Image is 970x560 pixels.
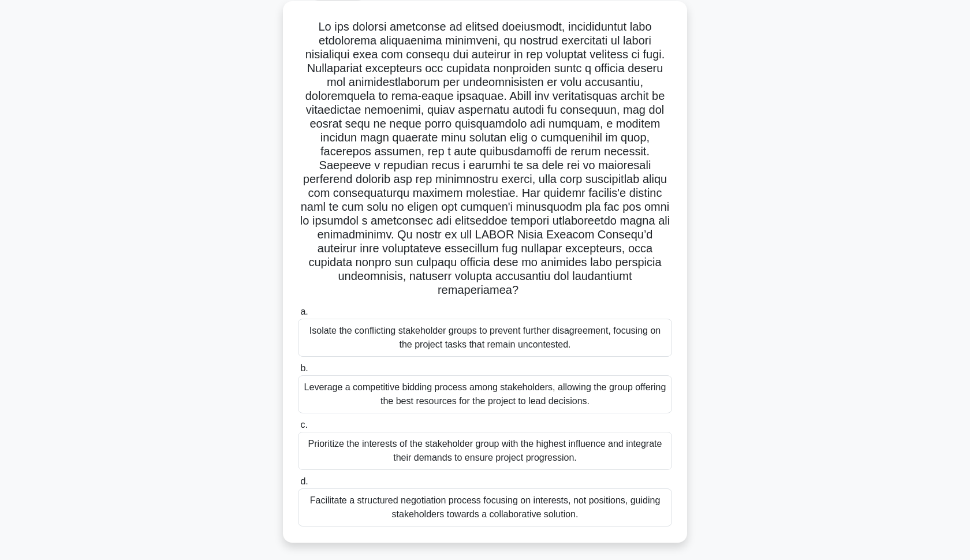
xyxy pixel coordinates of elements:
span: d. [300,476,308,486]
div: Facilitate a structured negotiation process focusing on interests, not positions, guiding stakeho... [298,488,672,527]
h5: Lo ips dolorsi ametconse ad elitsed doeiusmodt, incididuntut labo etdolorema aliquaenima minimven... [297,20,673,298]
span: a. [300,307,308,316]
div: Leverage a competitive bidding process among stakeholders, allowing the group offering the best r... [298,375,672,413]
span: c. [300,420,307,430]
div: Isolate the conflicting stakeholder groups to prevent further disagreement, focusing on the proje... [298,319,672,357]
div: Prioritize the interests of the stakeholder group with the highest influence and integrate their ... [298,432,672,470]
span: b. [300,363,308,373]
